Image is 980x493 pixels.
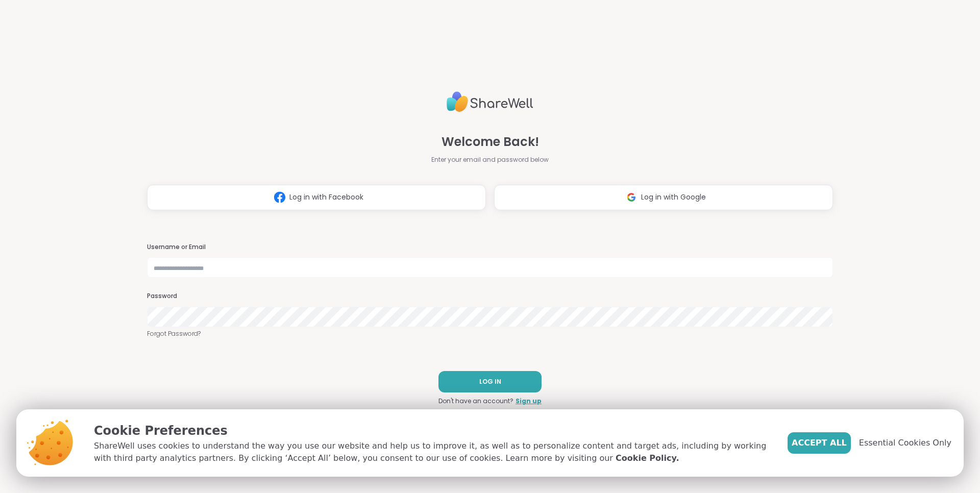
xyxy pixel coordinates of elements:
[442,133,539,151] span: Welcome Back!
[289,192,363,203] span: Log in with Facebook
[270,188,289,207] img: ShareWell Logomark
[147,329,833,338] a: Forgot Password?
[788,432,851,454] button: Accept All
[622,188,641,207] img: ShareWell Logomark
[94,422,771,440] p: Cookie Preferences
[94,440,771,464] p: ShareWell uses cookies to understand the way you use our website and help us to improve it, as we...
[431,155,549,164] span: Enter your email and password below
[479,377,501,386] span: LOG IN
[641,192,706,203] span: Log in with Google
[147,292,833,301] h3: Password
[616,452,679,464] a: Cookie Policy.
[516,397,542,406] a: Sign up
[147,243,833,252] h3: Username or Email
[147,185,486,210] button: Log in with Facebook
[447,87,533,116] img: ShareWell Logo
[792,437,847,449] span: Accept All
[494,185,833,210] button: Log in with Google
[859,437,951,449] span: Essential Cookies Only
[438,397,513,406] span: Don't have an account?
[438,371,542,392] button: LOG IN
